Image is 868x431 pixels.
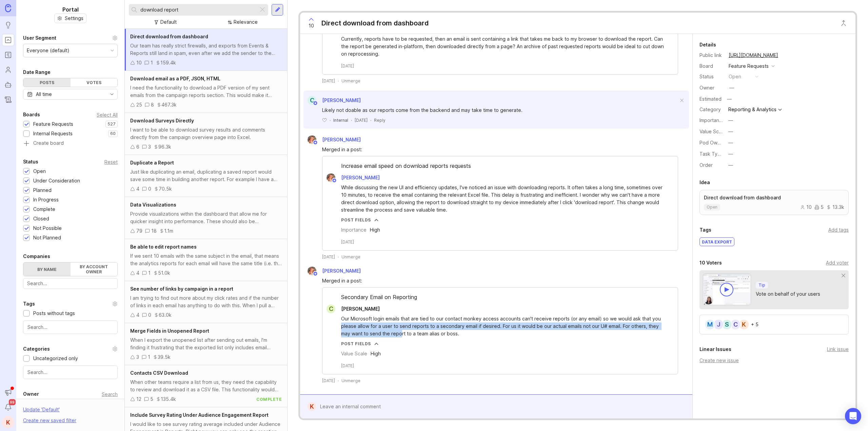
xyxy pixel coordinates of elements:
div: Unmerge [341,78,360,84]
div: Our Microsoft login emails that are tied to our contact monkey access accounts can't receive repo... [341,315,667,337]
div: I want to be able to download survey results and comments directly from the campaign overview pag... [130,126,282,141]
button: Post Fields [341,217,378,223]
div: — [728,139,733,146]
span: [PERSON_NAME] [322,137,361,142]
div: Estimated [699,97,722,101]
div: Provide visualizations within the dashboard that allow me for quicker insight into performance. T... [130,210,282,225]
div: All time [36,91,52,98]
span: See number of links by campaign in a report [130,286,233,292]
a: Autopilot [2,79,14,91]
a: See number of links by campaign in a reportI am trying to find out more about my click rates and ... [125,281,287,323]
div: Owner [699,84,723,92]
img: Bronwen W [324,173,338,182]
div: 51.0k [158,269,170,277]
div: Currently, reports have to be requested, then an email is sent containing a link that takes me ba... [341,35,667,58]
div: C [327,305,335,313]
div: Complete [33,205,55,213]
div: 3 [148,143,151,151]
time: [DATE] [341,239,354,245]
p: 527 [107,121,116,127]
div: · [351,117,352,123]
div: data export [700,238,734,246]
button: Announcements [2,386,14,398]
time: [DATE] [341,63,354,69]
div: 63.0k [159,311,172,319]
div: 159.4k [160,59,176,66]
div: High [370,226,380,234]
label: By account owner [71,262,118,276]
div: Category [699,106,723,113]
label: Value Scale [699,129,726,134]
div: C [730,319,741,330]
span: Data Visualizations [130,202,176,208]
a: Users [2,64,14,76]
div: — [728,128,733,135]
a: C[PERSON_NAME] [322,305,385,313]
a: Create board [23,141,118,147]
span: Settings [65,15,83,22]
div: Default [160,18,177,26]
span: 99 [9,399,16,405]
time: [DATE] [322,378,335,384]
div: K [738,319,749,330]
div: Date Range [23,68,51,76]
div: Unmerge [341,378,360,384]
div: Secondary Email on Reporting [322,293,678,305]
img: Bronwen W [305,135,319,144]
div: · [370,117,371,123]
span: Direct download from dashboard [130,34,208,39]
div: Reply [374,117,386,123]
div: Open Intercom Messenger [845,408,861,424]
div: Planned [33,187,52,194]
div: Likely not doable as our reports come from the backend and may take time to generate. [322,106,593,114]
img: member badge [313,140,318,145]
div: While discussing the new UI and efficiency updates, I've noticed an issue with downloading report... [341,184,667,214]
div: 1 [148,353,150,361]
div: When other teams require a list from us, they need the capability to review and download it as a ... [130,378,282,393]
div: Reset [104,160,118,164]
div: open [729,73,741,80]
div: Vote on behalf of your users [756,290,820,298]
div: Status [699,73,723,80]
div: 4 [136,269,139,277]
div: 0 [148,311,151,319]
label: Importance [699,117,725,123]
div: Categories [23,345,50,353]
a: [URL][DOMAIN_NAME] [727,51,780,60]
div: Linear Issues [699,345,731,353]
p: Tip [758,282,765,288]
img: video-thumbnail-vote-d41b83416815613422e2ca741bf692cc.jpg [703,274,751,305]
div: Create new issue [699,357,849,364]
p: open [707,204,717,210]
a: C[PERSON_NAME] [303,96,361,105]
a: Download Surveys DirectlyI want to be able to download survey results and comments directly from ... [125,113,287,155]
div: K [308,402,316,411]
span: Include Survey Rating Under Audience Engagement Report [130,412,269,418]
div: Our team has really strict firewalls, and exports from Events & Reports still land in spam, even ... [130,42,282,57]
div: User Segment [23,34,56,42]
div: C [308,96,316,105]
span: [PERSON_NAME] [322,268,361,274]
h1: Portal [62,5,79,14]
button: Post Fields [341,341,378,347]
button: Settings [54,14,86,23]
a: Be able to edit report namesIf we sent 10 emails with the same subject in the email, that means t... [125,239,287,281]
div: Companies [23,252,50,260]
button: Close button [837,16,850,30]
span: [PERSON_NAME] [322,97,361,103]
span: Duplicate a Report [130,160,174,165]
a: Direct download from dashboardOur team has really strict firewalls, and exports from Events & Rep... [125,29,287,71]
div: Search [102,392,118,396]
div: Status [23,158,38,166]
span: Download email as a PDF, JSON, HTML [130,76,220,81]
img: member badge [313,101,318,106]
a: Merge Fields in Unopened ReportWhen I export the unopened list after sending out emails, I'm find... [125,323,287,365]
div: If we sent 10 emails with the same subject in the email, that means the analytics reports for eac... [130,252,282,267]
button: K [2,416,14,428]
div: — [728,150,733,158]
a: Roadmaps [2,49,14,61]
a: Bronwen W[PERSON_NAME] [303,135,366,144]
a: Contacts CSV DownloadWhen other teams require a list from us, they need the capability to review ... [125,365,287,407]
div: Open [33,168,46,175]
div: 8 [151,101,154,109]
